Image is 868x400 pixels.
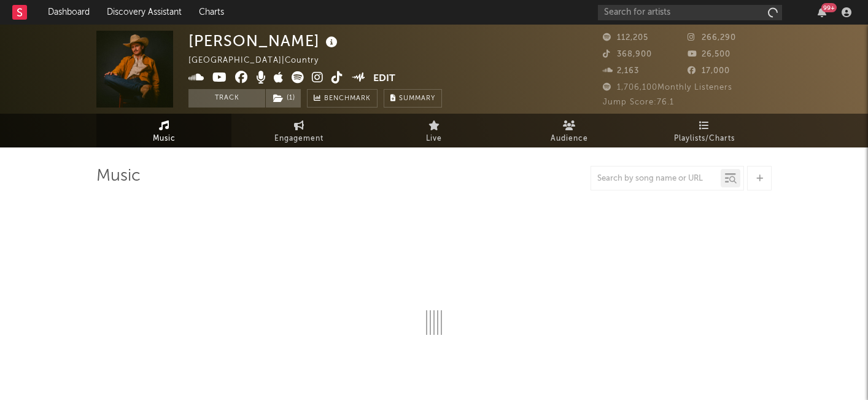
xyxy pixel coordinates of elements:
span: Playlists/Charts [674,131,735,146]
span: 112,205 [603,34,648,42]
span: Jump Score: 76.1 [603,98,674,106]
a: Live [366,114,502,147]
span: 17,000 [688,67,730,75]
a: Audience [502,114,637,147]
button: (1) [266,89,301,108]
span: Benchmark [324,92,371,106]
span: 2,163 [603,67,639,75]
div: [GEOGRAPHIC_DATA] | Country [188,53,333,68]
span: Summary [399,95,435,102]
a: Benchmark [307,89,378,108]
span: 1,706,100 Monthly Listeners [603,84,732,92]
span: 368,900 [603,50,652,58]
a: Playlists/Charts [637,114,772,147]
span: 26,500 [688,50,730,58]
span: 266,290 [688,34,736,42]
button: Track [188,89,265,108]
span: Live [426,131,442,146]
div: 99 + [821,3,837,12]
input: Search for artists [598,5,782,20]
button: Edit [373,71,395,87]
span: Engagement [274,131,324,146]
button: 99+ [818,7,826,17]
div: [PERSON_NAME] [188,31,341,51]
a: Music [96,114,231,147]
span: Music [153,131,176,146]
span: ( 1 ) [265,89,301,108]
a: Engagement [231,114,366,147]
button: Summary [384,89,442,108]
input: Search by song name or URL [591,174,721,184]
span: Audience [551,131,588,146]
